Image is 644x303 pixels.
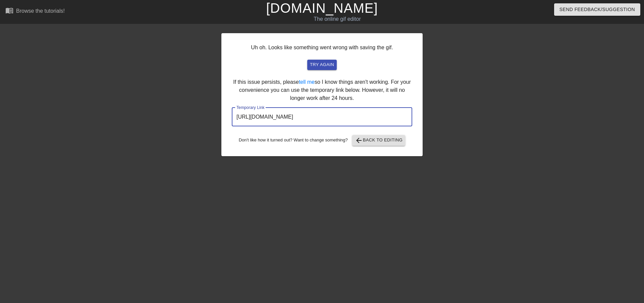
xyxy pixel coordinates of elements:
[355,136,363,144] span: arrow_back
[307,60,337,70] button: try again
[310,61,334,69] span: try again
[299,79,315,85] a: tell me
[355,136,403,144] span: Back to Editing
[559,5,635,14] span: Send Feedback/Suggestion
[232,135,412,146] div: Don't like how it turned out? Want to change something?
[221,33,423,156] div: Uh oh. Looks like something went wrong with saving the gif. If this issue persists, please so I k...
[16,8,65,14] div: Browse the tutorials!
[554,3,640,16] button: Send Feedback/Suggestion
[266,1,378,15] a: [DOMAIN_NAME]
[218,15,457,23] div: The online gif editor
[5,6,65,17] a: Browse the tutorials!
[5,6,13,14] span: menu_book
[232,108,412,126] input: bare
[352,135,406,146] button: Back to Editing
